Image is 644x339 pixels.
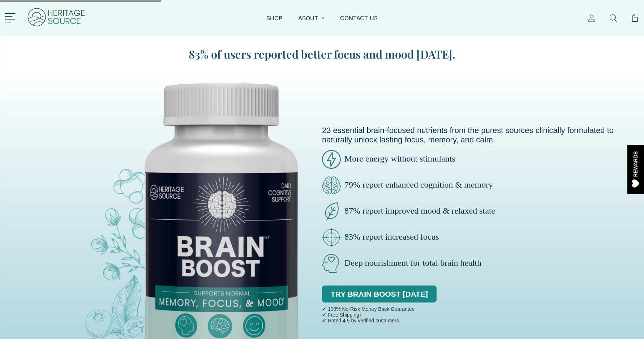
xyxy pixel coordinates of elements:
p: 87% report improved mood & relaxed state [322,202,644,221]
img: brain-boost-energy.png [322,150,341,169]
div: TRY BRAIN BOOST [DATE] [322,280,437,305]
p: ✔ Free Shipping+ [322,312,415,318]
p: 79% report enhanced cognition & memory [322,176,644,195]
a: SHOP [266,14,282,31]
p: 83% report increased focus [322,228,644,247]
img: brain-boost-natural-pure.png [322,202,341,221]
img: brain-boost-clarity.png [322,176,341,195]
p: Deep nourishment for total brain health [322,254,644,273]
img: Heritage Source [27,4,86,33]
a: 1 [631,14,639,31]
p: ✔ 100% No-Risk Money Back Guarantee [322,306,415,312]
a: CONTACT US [340,14,378,31]
p: ✔ Rated 4.9 by verified customers [322,318,415,323]
img: brain-boost-natural.png [322,254,341,273]
a: ABOUT [298,14,324,31]
p: More energy without stimulants [322,150,644,169]
img: brain-boost-clinically-focus.png [322,228,341,247]
blockquote: 83% of users reported better focus and mood [DATE]. [159,46,485,62]
a: TRY BRAIN BOOST [DATE] [322,286,437,303]
span: 1 [635,11,641,17]
p: 23 essential brain-focused nutrients from the purest sources clinically formulated to naturally u... [322,126,644,145]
